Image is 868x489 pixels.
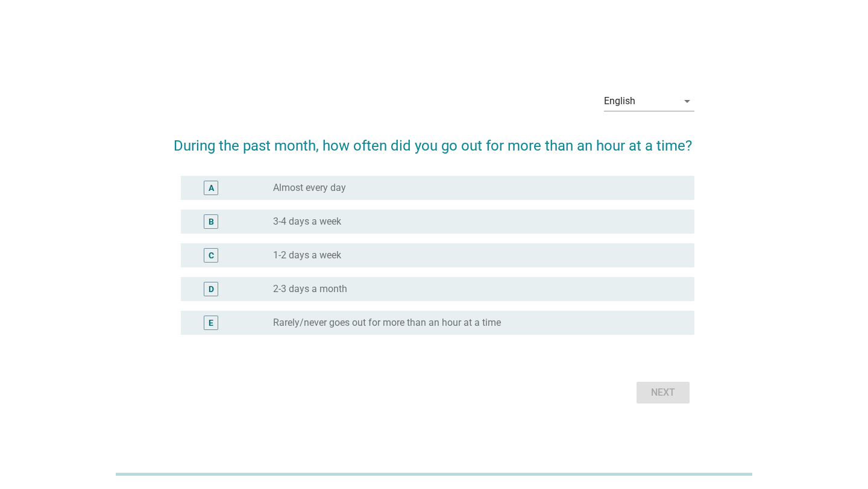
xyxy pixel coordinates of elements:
label: 3-4 days a week [273,216,341,228]
label: Rarely/never goes out for more than an hour at a time [273,317,501,329]
label: Almost every day [273,182,346,194]
div: E [209,317,213,329]
div: D [209,283,214,296]
i: arrow_drop_down [680,94,694,108]
div: C [209,249,214,262]
label: 1-2 days a week [273,249,341,261]
div: English [604,96,635,107]
label: 2-3 days a month [273,283,347,295]
h2: During the past month, how often did you go out for more than an hour at a time? [174,123,694,157]
div: A [209,182,214,195]
div: B [209,216,214,228]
